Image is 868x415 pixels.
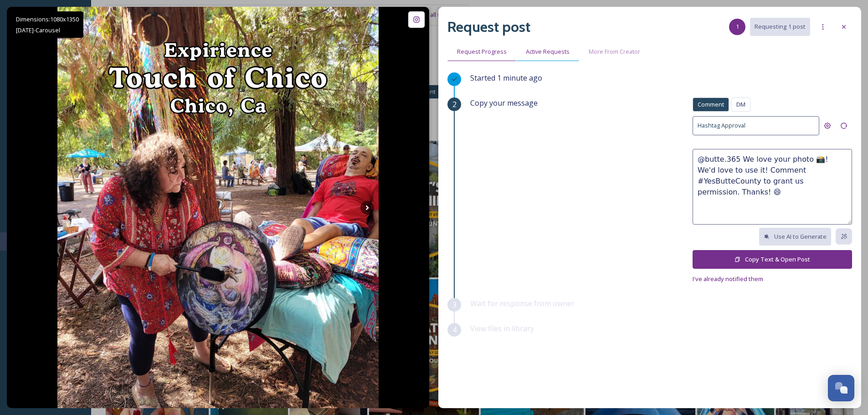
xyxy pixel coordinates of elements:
h2: Request post [447,16,530,38]
span: Hashtag Approval [698,121,745,130]
span: I've already notified them [693,275,763,283]
span: [DATE] - Carousel [16,26,60,34]
button: Open Chat [828,375,854,401]
span: 3 [452,299,457,310]
span: DM [736,100,745,109]
button: Requesting 1 post [750,18,810,36]
span: View files in library [470,323,534,333]
span: Request Progress [457,47,507,56]
button: Use AI to Generate [759,228,831,246]
textarea: @butte.365 We love your photo 📸! We'd love to use it! Comment #YesButteCounty to grant us permiss... [693,149,852,225]
span: Started 1 minute ago [470,73,542,83]
span: Wait for response from owner [470,298,575,308]
span: Active Requests [526,47,570,56]
img: KZFR’s 21st Annual Touch of Chico 🌿 📅 Sunday, Sept 14th | 🕛 Noon–4 PM 📍 Chico Creek Nature Center... [57,7,379,408]
span: Comment [698,100,724,109]
button: Copy Text & Open Post [693,250,852,269]
span: Copy your message [470,97,538,108]
span: 2 [452,99,457,110]
span: 1 [736,22,739,31]
span: More From Creator [589,47,640,56]
span: Dimensions: 1080 x 1350 [16,15,79,23]
span: 4 [452,324,457,335]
